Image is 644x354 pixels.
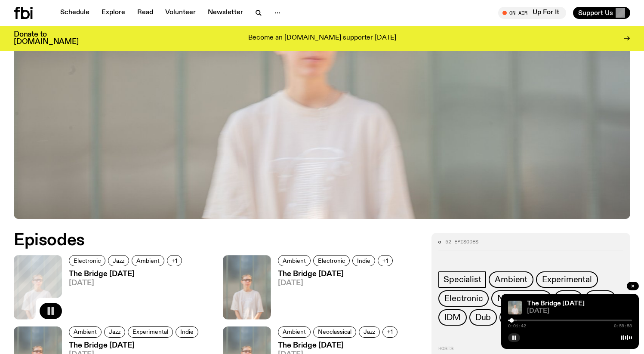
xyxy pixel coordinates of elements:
a: Ambient [278,326,311,338]
span: +1 [387,329,393,335]
a: The Bridge [DATE][DATE] [62,271,185,319]
a: Indie [585,290,616,307]
p: Become an [DOMAIN_NAME] supporter [DATE] [248,34,396,42]
a: The Bridge [DATE] [527,300,585,307]
span: Indie [180,329,194,335]
a: Volunteer [160,7,201,19]
button: On AirUp For It [498,7,566,19]
span: Indie [357,258,370,264]
a: Explore [96,7,130,19]
span: Neoclassical [318,329,351,335]
a: Dub [469,309,497,326]
span: Support Us [578,9,613,17]
a: Jazz [554,290,582,307]
h3: The Bridge [DATE] [278,271,395,278]
a: Ambient [69,326,102,338]
span: Dub [475,313,491,322]
h3: Donate to [DOMAIN_NAME] [14,31,79,46]
h3: The Bridge [DATE] [69,271,185,278]
a: Read [132,7,158,19]
span: [DATE] [527,308,632,314]
span: IDM [444,313,460,322]
span: 0:59:58 [614,324,632,328]
span: Electronic [444,294,483,303]
span: Ambient [495,275,527,284]
a: Experimental [536,271,598,288]
a: Neoclassical [313,326,356,338]
a: Schedule [55,7,95,19]
a: Newsletter [203,7,248,19]
span: Jazz [364,329,375,335]
a: Experimental [128,326,173,338]
a: Indie [352,255,375,266]
span: 52 episodes [445,240,478,244]
img: Mara stands in front of a frosted glass wall wearing a cream coloured t-shirt and black glasses. ... [223,255,271,319]
button: +1 [167,255,182,266]
h3: The Bridge [DATE] [69,342,201,349]
a: The Bridge [DATE][DATE] [271,271,395,319]
a: Specialist [438,271,486,288]
a: Electronic [438,290,489,307]
a: Ambient [132,255,164,266]
button: +1 [382,326,397,338]
span: Ambient [74,329,97,335]
span: 0:01:42 [508,324,526,328]
span: [DATE] [278,280,395,287]
span: +1 [172,258,177,264]
a: Jazz [359,326,380,338]
a: Neoclassical [491,290,552,307]
a: Ambient [278,255,311,266]
span: Ambient [136,258,160,264]
a: Indie [176,326,198,338]
span: Experimental [542,275,592,284]
a: Electronic [313,255,350,266]
a: Jazz [108,255,129,266]
span: [DATE] [69,280,185,287]
span: Jazz [109,329,120,335]
h3: The Bridge [DATE] [278,342,400,349]
button: Support Us [573,7,630,19]
span: Experimental [132,329,168,335]
a: Jazz [104,326,125,338]
a: Hyperpop [499,309,549,326]
a: IDM [438,309,466,326]
a: Electronic [69,255,105,266]
span: Neoclassical [497,294,545,303]
a: Ambient [489,271,533,288]
span: Jazz [113,258,124,264]
span: Ambient [283,258,306,264]
span: Electronic [318,258,345,264]
span: Electronic [74,258,101,264]
span: Specialist [444,275,481,284]
span: +1 [382,258,388,264]
h2: Episodes [14,233,421,248]
span: Ambient [283,329,306,335]
img: Mara stands in front of a frosted glass wall wearing a cream coloured t-shirt and black glasses. ... [508,301,522,314]
button: +1 [378,255,393,266]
